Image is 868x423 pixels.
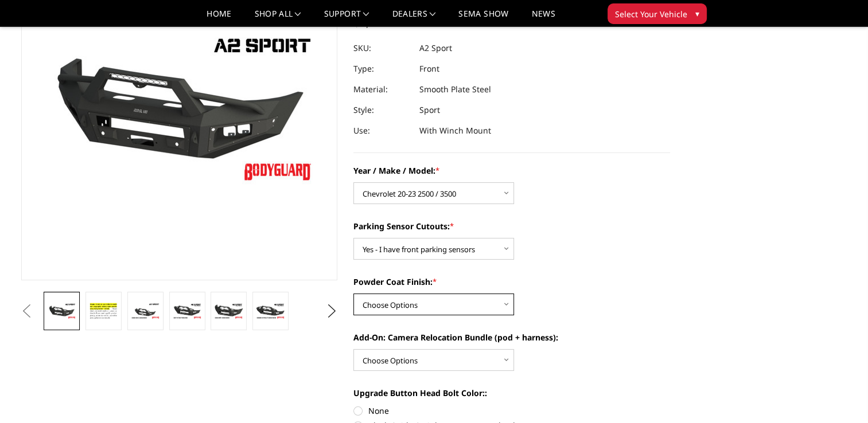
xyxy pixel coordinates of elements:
[695,7,699,19] span: ▾
[323,303,340,320] button: Next
[608,3,707,24] button: Select Your Vehicle
[531,10,555,26] a: News
[458,10,508,26] a: SEMA Show
[256,303,285,319] img: A2 Series - Sport Front Bumper (winch mount)
[392,10,436,26] a: Dealers
[353,276,670,288] label: Powder Coat Finish:
[419,38,452,58] dd: A2 Sport
[353,387,670,399] label: Upgrade Button Head Bolt Color::
[419,120,491,141] dd: With Winch Mount
[353,38,411,58] dt: SKU:
[419,58,439,79] dd: Front
[419,100,440,120] dd: Sport
[419,79,491,100] dd: Smooth Plate Steel
[255,10,301,26] a: shop all
[811,368,868,423] iframe: Chat Widget
[173,303,202,319] img: A2 Series - Sport Front Bumper (winch mount)
[353,79,411,100] dt: Material:
[353,331,670,343] label: Add-On: Camera Relocation Bundle (pod + harness):
[131,303,160,319] img: A2 Series - Sport Front Bumper (winch mount)
[89,301,118,321] img: A2 Series - Sport Front Bumper (winch mount)
[353,220,670,232] label: Parking Sensor Cutouts:
[324,10,369,26] a: Support
[214,303,243,319] img: A2 Series - Sport Front Bumper (winch mount)
[615,8,687,20] span: Select Your Vehicle
[353,405,670,417] label: None
[353,100,411,120] dt: Style:
[353,164,670,177] label: Year / Make / Model:
[353,58,411,79] dt: Type:
[18,303,36,320] button: Previous
[353,120,411,141] dt: Use:
[207,10,231,26] a: Home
